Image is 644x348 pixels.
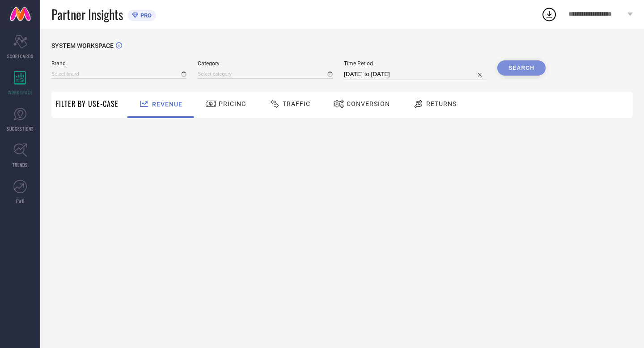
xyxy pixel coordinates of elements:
[283,100,310,107] span: Traffic
[541,6,557,22] div: Open download list
[152,101,182,108] span: Revenue
[198,60,333,67] span: Category
[344,60,486,67] span: Time Period
[347,100,390,107] span: Conversion
[138,12,152,19] span: PRO
[51,69,186,79] input: Select brand
[8,89,33,96] span: WORKSPACE
[51,60,186,67] span: Brand
[219,100,246,107] span: Pricing
[7,53,34,59] span: SCORECARDS
[198,69,333,79] input: Select category
[51,42,114,49] span: SYSTEM WORKSPACE
[56,98,119,109] span: Filter By Use-Case
[426,100,457,107] span: Returns
[13,161,28,168] span: TRENDS
[16,198,25,204] span: FWD
[344,69,486,80] input: Select time period
[7,125,34,132] span: SUGGESTIONS
[51,5,123,24] span: Partner Insights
